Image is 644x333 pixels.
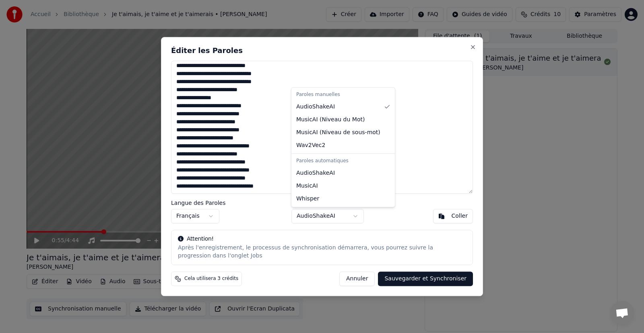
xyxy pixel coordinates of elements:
div: Paroles automatiques [293,155,393,167]
span: AudioShakeAI [296,169,335,177]
span: Whisper [296,195,319,203]
div: Paroles manuelles [293,89,393,100]
span: Wav2Vec2 [296,141,325,149]
span: MusicAI ( Niveau de sous-mot ) [296,129,380,137]
span: MusicAI [296,182,318,190]
span: MusicAI ( Niveau du Mot ) [296,116,365,124]
span: AudioShakeAI [296,103,335,111]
